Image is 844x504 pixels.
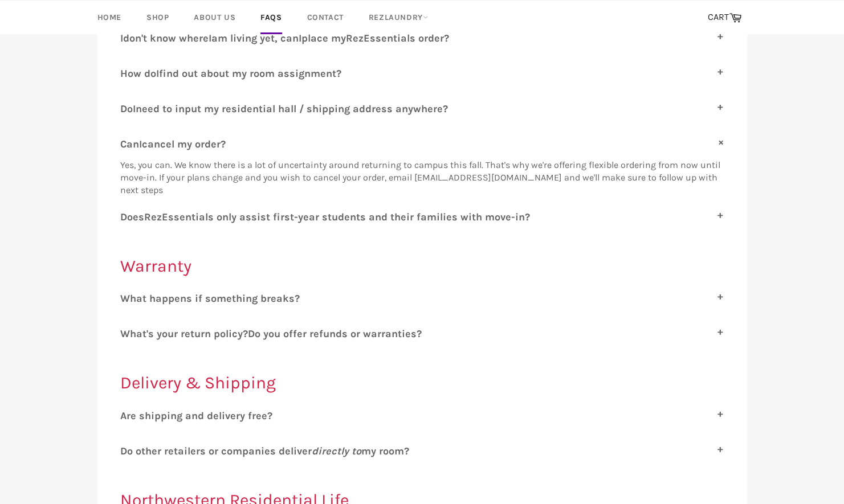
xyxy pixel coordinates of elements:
[120,67,724,80] label: H I
[255,327,422,340] span: o you offer refunds or warranties?
[702,6,747,30] a: CART
[296,1,355,34] a: Contact
[120,292,724,305] label: W
[168,211,530,223] span: ssentials only assist first-year students and their families with move-in?
[128,67,156,80] span: ow do
[127,138,139,150] span: an
[127,409,272,422] span: re shipping and delivery free?
[301,32,346,44] span: place my
[120,32,724,44] label: I I I R E
[370,32,449,44] span: ssentials order?
[120,159,720,195] span: Yes, you can. We know there is a lot of uncertainty around returning to campus this fall. That's ...
[123,32,209,44] span: don't know where
[127,103,133,115] span: o
[130,327,248,340] span: hat's your return policy?
[182,1,247,34] a: About Us
[86,1,133,34] a: Home
[120,211,724,223] label: D R E
[357,1,439,34] a: RezLaundry
[120,371,724,395] h2: Delivery & Shipping
[120,445,724,457] label: D
[120,103,724,115] label: D I
[312,445,361,457] i: directly to
[120,327,724,340] label: W D
[120,138,724,150] label: C I
[127,211,144,223] span: oes
[353,32,364,44] span: ez
[120,255,724,278] h2: Warranty
[130,292,300,305] span: hat happens if something breaks?
[127,445,409,457] span: o other retailers or companies deliver my room?
[135,1,180,34] a: Shop
[142,138,226,150] span: cancel my order?
[151,211,162,223] span: ez
[159,67,341,80] span: find out about my room assignment?
[136,103,448,115] span: need to input my residential hall / shipping address anywhere?
[249,1,293,34] a: FAQs
[120,409,724,422] label: A
[211,32,299,44] span: am living yet, can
